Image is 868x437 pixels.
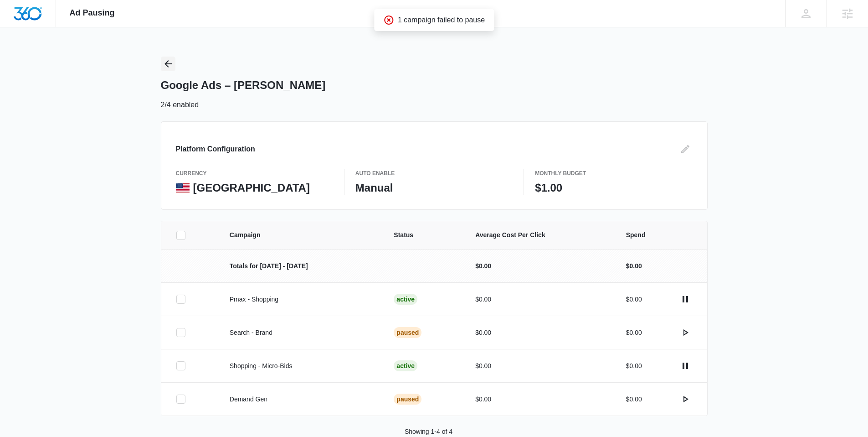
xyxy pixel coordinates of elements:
[394,360,417,371] div: Active
[394,394,421,405] div: Paused
[161,57,175,71] button: Back
[626,230,693,240] span: Spend
[678,142,693,156] button: Edit
[176,144,255,155] h3: Platform Configuration
[475,261,604,271] p: $0.00
[176,169,333,177] p: currency
[230,361,372,371] p: Shopping - Micro-Bids
[475,230,604,240] span: Average Cost Per Click
[626,261,642,271] p: $0.00
[230,230,372,240] span: Campaign
[230,395,372,404] p: Demand Gen
[678,392,693,406] button: actions.activate
[405,427,452,437] p: Showing 1-4 of 4
[535,181,692,195] p: $1.00
[394,230,453,240] span: Status
[230,328,372,338] p: Search - Brand
[678,325,693,340] button: actions.activate
[176,183,190,192] img: United States
[161,78,326,92] h1: Google Ads – [PERSON_NAME]
[535,169,692,177] p: Monthly Budget
[626,395,642,404] p: $0.00
[355,181,513,195] p: Manual
[394,294,417,305] div: Active
[161,99,199,110] p: 2/4 enabled
[230,261,372,271] p: Totals for [DATE] - [DATE]
[475,395,604,404] p: $0.00
[475,361,604,371] p: $0.00
[230,295,372,304] p: Pmax - Shopping
[394,327,421,338] div: Paused
[193,181,310,195] p: [GEOGRAPHIC_DATA]
[398,15,485,26] p: 1 campaign failed to pause
[678,359,693,373] button: actions.pause
[626,361,642,371] p: $0.00
[475,328,604,338] p: $0.00
[355,169,513,177] p: Auto Enable
[70,8,115,18] span: Ad Pausing
[475,295,604,304] p: $0.00
[678,292,693,307] button: actions.pause
[626,295,642,304] p: $0.00
[626,328,642,338] p: $0.00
